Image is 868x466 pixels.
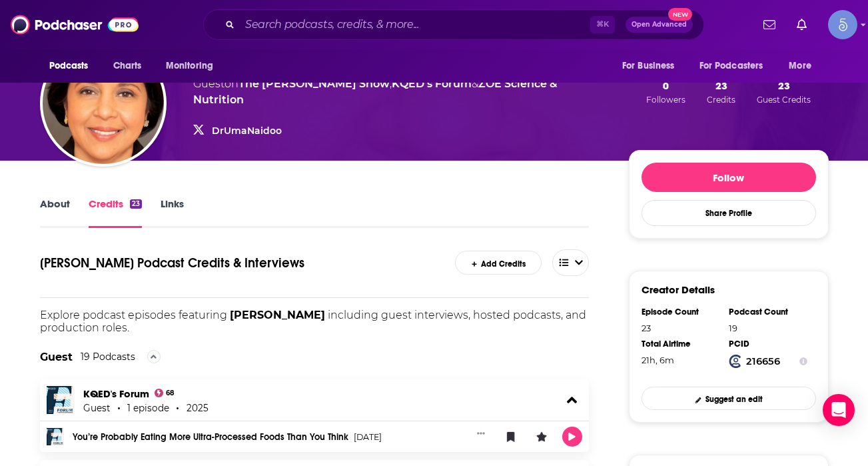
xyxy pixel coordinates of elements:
span: 23 [778,79,790,92]
button: Follow [642,163,816,192]
h2: Guest [40,351,73,363]
button: Show Info [799,355,807,368]
img: User Profile [828,10,857,39]
span: Logged in as Spiral5-G1 [828,10,857,39]
span: 23 [715,79,727,92]
span: on [224,77,390,90]
h3: Creator Details [642,283,715,296]
button: Show More Button [472,427,490,440]
a: Show notifications dropdown [791,13,812,36]
button: 23Guest Credits [753,79,815,105]
span: & [472,77,478,90]
span: New [668,8,692,21]
img: KQED's Forum [47,386,75,414]
button: 23Credits [703,79,739,105]
span: 0 [663,79,669,92]
a: About [40,197,70,228]
strong: 216656 [746,355,780,367]
a: Show notifications dropdown [758,13,781,36]
h1: Dr. Uma Naidoo's Podcast Credits & Interviews [40,249,430,276]
div: Total Airtime [642,339,720,349]
span: Credits [707,95,735,105]
span: ⌘ K [590,16,615,33]
a: The Dr. Hyman Show [238,77,390,90]
span: Guest Credits [757,95,811,105]
img: Podchaser - Follow, Share and Rate Podcasts [11,12,139,37]
div: 23 [130,199,142,209]
span: Charts [113,57,142,75]
span: For Podcasters [699,57,763,75]
button: open menu [613,53,691,79]
button: Share Profile [642,200,816,226]
a: Add Credits [455,251,541,274]
a: 68 [155,389,175,397]
span: [PERSON_NAME] [230,309,325,321]
div: The Guest is an outside party who makes an on-air appearance on an episode, often as a participan... [40,334,590,379]
img: Podchaser Creator ID logo [729,355,742,368]
button: Open AdvancedNew [626,17,693,33]
div: 23 [642,323,720,333]
span: [DATE] [354,433,382,442]
span: Followers [646,95,685,105]
a: You’re Probably Eating More Ultra-Processed Foods Than You Think [73,433,348,442]
button: open menu [40,53,106,79]
img: Dr. Uma Naidoo [43,43,164,164]
button: open menu [552,249,590,276]
button: Leave a Rating [532,427,552,447]
button: open menu [157,53,230,79]
img: You’re Probably Eating More Ultra-Processed Foods Than You Think [47,428,64,445]
span: 21 hours, 6 minutes [642,355,674,365]
span: Monitoring [166,57,213,75]
button: Bookmark Episode [501,427,521,447]
a: Suggest an edit [642,387,816,410]
span: Guest [193,77,224,90]
span: More [789,57,811,75]
span: Podcasts [49,57,89,75]
p: Explore podcast episodes featuring including guest interviews, hosted podcasts, and production ro... [40,309,590,334]
a: KQED's Forum [392,77,472,90]
button: Play [562,427,582,447]
div: Guest 1 episode 2025 [83,403,209,413]
a: Links [161,197,184,228]
a: Charts [105,53,150,79]
button: open menu [691,53,783,79]
div: Open Intercom Messenger [823,394,855,426]
button: 0Followers [642,79,689,105]
a: KQED's Forum [83,387,149,400]
span: 68 [166,391,174,396]
div: PCID [729,339,807,349]
span: , [390,77,392,90]
div: 19 Podcasts [81,351,135,363]
button: open menu [779,53,828,79]
a: DrUmaNaidoo [212,125,282,137]
div: Episode Count [642,307,720,317]
button: Show profile menu [828,10,857,39]
input: Search podcasts, credits, & more... [240,14,590,35]
div: 19 [729,323,807,333]
div: Search podcasts, credits, & more... [203,9,704,40]
div: Podcast Count [729,307,807,317]
span: For Business [622,57,675,75]
span: Open Advanced [632,21,687,28]
a: Credits23 [89,197,142,228]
